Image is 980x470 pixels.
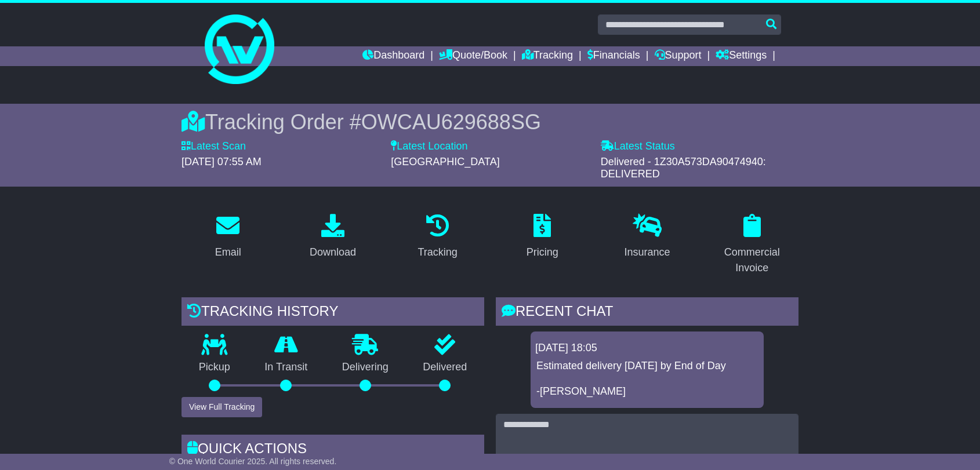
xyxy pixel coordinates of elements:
[527,245,558,260] div: Pricing
[496,297,798,329] div: RECENT CHAT
[624,245,670,260] div: Insurance
[519,210,566,264] a: Pricing
[406,361,485,374] p: Delivered
[325,361,406,374] p: Delivering
[439,46,507,66] a: Quote/Book
[655,46,702,66] a: Support
[182,361,248,374] p: Pickup
[169,457,337,466] span: © One World Courier 2025. All rights reserved.
[310,245,356,260] div: Download
[705,210,798,280] a: Commercial Invoice
[536,360,758,398] p: Estimated delivery [DATE] by End of Day -[PERSON_NAME]
[182,297,484,329] div: Tracking history
[587,46,640,66] a: Financials
[215,245,241,260] div: Email
[716,46,767,66] a: Settings
[601,140,675,153] label: Latest Status
[391,156,499,167] span: [GEOGRAPHIC_DATA]
[182,397,262,417] button: View Full Tracking
[182,110,798,134] div: Tracking Order #
[182,140,246,153] label: Latest Scan
[418,245,458,260] div: Tracking
[248,361,325,374] p: In Transit
[182,435,484,466] div: Quick Actions
[362,46,424,66] a: Dashboard
[361,110,541,134] span: OWCAU629688SG
[208,210,249,264] a: Email
[411,210,465,264] a: Tracking
[535,342,759,355] div: [DATE] 18:05
[391,140,467,153] label: Latest Location
[601,156,766,180] span: Delivered - 1Z30A573DA90474940: DELIVERED
[616,210,677,264] a: Insurance
[302,210,364,264] a: Download
[182,156,262,167] span: [DATE] 07:55 AM
[713,245,791,276] div: Commercial Invoice
[522,46,573,66] a: Tracking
